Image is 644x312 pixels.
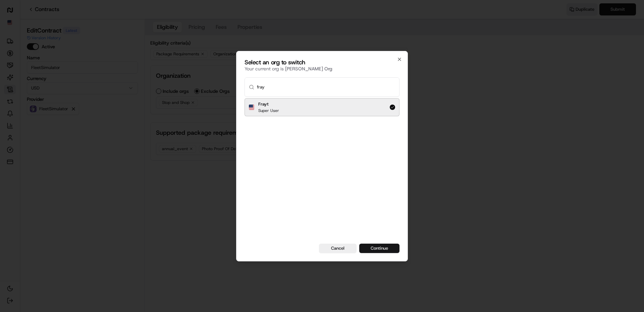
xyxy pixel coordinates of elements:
p: Super User [258,108,279,113]
img: Flag of us [249,105,254,110]
h2: Select an org to switch [245,59,399,65]
input: Type to search... [257,78,395,97]
span: [PERSON_NAME] Org [285,66,332,72]
button: Continue [359,244,399,253]
div: Suggestions [245,97,399,118]
button: Cancel [319,244,357,253]
p: Your current org is [245,65,399,72]
h2: Frayt [258,101,279,107]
